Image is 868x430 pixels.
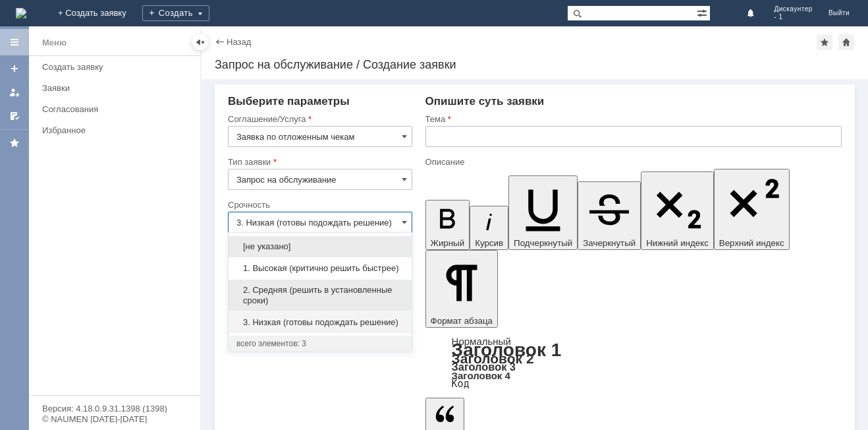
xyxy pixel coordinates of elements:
a: Создать заявку [4,58,25,79]
span: Формат абзаца [431,316,493,326]
div: Тема [425,115,839,123]
span: 3. Низкая (готовы подождать решение) [236,317,404,328]
button: Курсив [470,206,508,250]
a: Нормальный [452,336,511,347]
button: Жирный [425,200,470,250]
a: Согласования [37,99,198,119]
span: [не указано] [236,241,404,252]
span: Нижний индекс [646,238,709,248]
div: Добавить в избранное [817,34,832,50]
div: Меню [42,35,67,51]
span: Дискаунтер [774,5,813,13]
a: Заголовок 3 [452,361,516,373]
a: Создать заявку [37,57,198,77]
a: Заголовок 4 [452,370,510,381]
a: Мои заявки [4,82,25,103]
div: Создать заявку [42,62,192,72]
div: Формат абзаца [425,337,842,388]
div: Версия: 4.18.0.9.31.1398 (1398) [42,404,187,413]
span: Жирный [431,238,465,248]
div: Заявки [42,83,192,93]
a: Заголовок 1 [452,340,562,360]
div: Скрыть меню [192,34,208,50]
div: всего элементов: 3 [236,338,404,349]
div: Сделать домашней страницей [838,34,854,50]
div: Избранное [42,125,178,135]
a: Заголовок 2 [452,351,534,366]
span: Расширенный поиск [697,6,710,18]
div: Согласования [42,104,192,114]
div: Создать [142,5,209,21]
button: Нижний индекс [641,171,714,250]
a: Код [452,378,470,390]
div: Тип заявки [228,158,410,166]
img: logo [16,8,26,18]
span: Подчеркнутый [514,238,572,248]
div: Соглашение/Услуга [228,115,410,123]
button: Зачеркнутый [578,181,641,250]
span: Выберите параметры [228,95,350,107]
div: Срочность [228,200,410,209]
button: Верхний индекс [714,169,790,250]
span: Зачеркнутый [583,238,636,248]
a: Заявки [37,78,198,98]
div: © NAUMEN [DATE]-[DATE] [42,415,187,423]
span: Верхний индекс [719,238,784,248]
div: Описание [425,158,839,166]
span: - 1 [774,13,813,21]
a: Назад [227,37,251,47]
span: Курсив [475,238,503,248]
div: Запрос на обслуживание / Создание заявки [215,58,855,71]
a: Перейти на домашнюю страницу [16,8,26,18]
span: 1. Высокая (критично решить быстрее) [236,263,404,274]
button: Формат абзаца [425,250,498,328]
a: Мои согласования [4,106,25,127]
button: Подчеркнутый [508,175,578,250]
span: 2. Средняя (решить в установленные сроки) [236,285,404,306]
span: Опишите суть заявки [425,95,545,107]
